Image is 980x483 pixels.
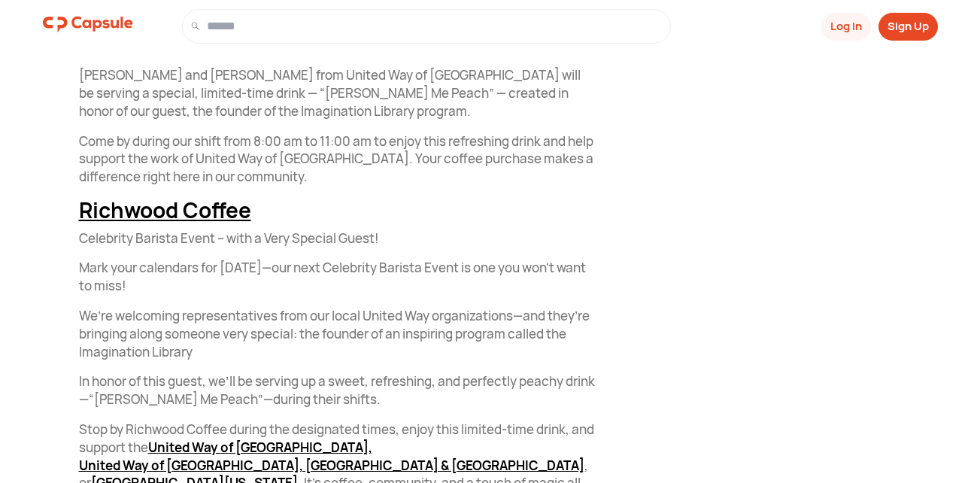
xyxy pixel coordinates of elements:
img: logo [43,9,133,39]
p: Come by during our shift from 8:00 am to 11:00 am to enjoy this refreshing drink and help support... [79,132,595,186]
button: Sign Up [878,13,938,41]
button: Log In [821,13,871,41]
a: United Way of [GEOGRAPHIC_DATA], [148,439,372,456]
p: Mark your calendars for [DATE]—our next Celebrity Barista Event is one you won’t want to miss! [79,259,595,295]
a: United Way of [GEOGRAPHIC_DATA], [GEOGRAPHIC_DATA] & [GEOGRAPHIC_DATA] [79,457,584,474]
p: [PERSON_NAME] and [PERSON_NAME] from United Way of [GEOGRAPHIC_DATA] will be serving a special, l... [79,66,595,120]
p: Celebrity Barista Event – with a Very Special Guest! [79,229,595,248]
p: We’re welcoming representatives from our local United Way organizations—and they’re bringing alon... [79,307,595,360]
p: In honor of this guest, we’ll be serving up a sweet, refreshing, and perfectly peachy drink—“[PER... [79,372,595,409]
a: Richwood Coffee [79,196,251,224]
a: logo [43,9,133,44]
